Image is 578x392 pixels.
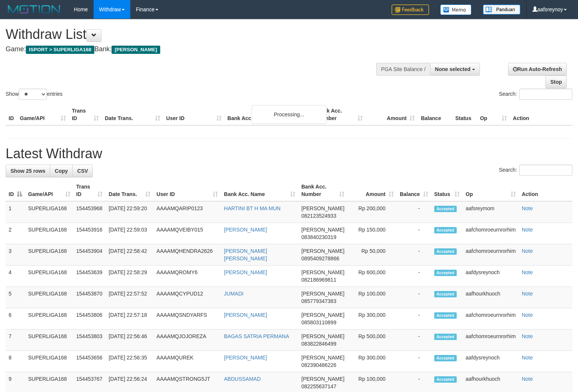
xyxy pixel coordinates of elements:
[73,287,106,308] td: 154453870
[301,213,336,219] span: Copy 082123524933 to clipboard
[434,206,457,212] span: Accepted
[508,63,567,76] a: Run Auto-Refresh
[431,180,463,201] th: Status: activate to sort column ascending
[106,244,153,266] td: [DATE] 22:58:42
[452,104,477,125] th: Status
[106,223,153,244] td: [DATE] 22:59:03
[522,333,533,339] a: Note
[397,266,431,287] td: -
[347,351,397,372] td: Rp 300,000
[102,104,163,125] th: Date Trans.
[301,255,339,261] span: Copy 0895409278866 to clipboard
[397,330,431,351] td: -
[499,89,572,100] label: Search:
[55,168,68,174] span: Copy
[397,287,431,308] td: -
[106,201,153,223] td: [DATE] 22:59:20
[347,330,397,351] td: Rp 500,000
[347,244,397,266] td: Rp 50,000
[298,180,347,201] th: Bank Acc. Number: activate to sort column ascending
[301,248,344,254] span: [PERSON_NAME]
[522,312,533,318] a: Note
[463,201,519,223] td: aafsreymom
[77,168,88,174] span: CSV
[392,4,429,15] img: Feedback.jpg
[6,165,50,177] a: Show 25 rows
[73,308,106,330] td: 154453806
[510,104,572,125] th: Action
[434,227,457,233] span: Accepted
[6,4,63,15] img: MOTION_logo.png
[301,319,336,325] span: Copy 085803110899 to clipboard
[72,165,93,177] a: CSV
[347,266,397,287] td: Rp 600,000
[224,355,267,361] a: [PERSON_NAME]
[397,244,431,266] td: -
[397,223,431,244] td: -
[397,351,431,372] td: -
[106,266,153,287] td: [DATE] 22:58:29
[522,376,533,382] a: Note
[434,376,457,383] span: Accepted
[73,180,106,201] th: Trans ID: activate to sort column ascending
[522,205,533,211] a: Note
[463,287,519,308] td: aafhourkhuoch
[6,146,572,161] h1: Latest Withdraw
[522,355,533,361] a: Note
[347,201,397,223] td: Rp 200,000
[73,244,106,266] td: 154453904
[301,355,344,361] span: [PERSON_NAME]
[106,308,153,330] td: [DATE] 22:57:18
[301,291,344,297] span: [PERSON_NAME]
[73,223,106,244] td: 154453916
[463,330,519,351] td: aafchomroeurnrorhim
[483,4,520,15] img: panduan.png
[301,341,336,347] span: Copy 083822846499 to clipboard
[6,201,25,223] td: 1
[301,234,336,240] span: Copy 083840230319 to clipboard
[252,105,326,124] div: Processing...
[463,244,519,266] td: aafchomroeurnrorhim
[519,180,572,201] th: Action
[73,351,106,372] td: 154453656
[224,312,267,318] a: [PERSON_NAME]
[225,104,314,125] th: Bank Acc. Name
[106,180,153,201] th: Date Trans.: activate to sort column ascending
[153,244,221,266] td: AAAAMQHENDRA2626
[224,248,267,261] a: [PERSON_NAME] [PERSON_NAME]
[25,201,73,223] td: SUPERLIGA168
[153,351,221,372] td: AAAAMQUREK
[6,266,25,287] td: 4
[17,104,69,125] th: Game/API
[434,312,457,319] span: Accepted
[434,248,457,255] span: Accepted
[6,287,25,308] td: 5
[25,223,73,244] td: SUPERLIGA168
[434,270,457,276] span: Accepted
[499,165,572,176] label: Search:
[434,355,457,361] span: Accepted
[6,180,25,201] th: ID: activate to sort column descending
[301,298,336,304] span: Copy 085779347383 to clipboard
[26,46,94,54] span: ISPORT > SUPERLIGA168
[463,180,519,201] th: Op: activate to sort column ascending
[301,205,344,211] span: [PERSON_NAME]
[301,312,344,318] span: [PERSON_NAME]
[301,376,344,382] span: [PERSON_NAME]
[224,376,261,382] a: ABDUSSAMAD
[106,287,153,308] td: [DATE] 22:57:52
[366,104,418,125] th: Amount
[545,76,567,88] a: Stop
[163,104,225,125] th: User ID
[6,46,378,53] h4: Game: Bank:
[73,201,106,223] td: 154453968
[106,351,153,372] td: [DATE] 22:56:35
[314,104,366,125] th: Bank Acc. Number
[397,201,431,223] td: -
[301,333,344,339] span: [PERSON_NAME]
[25,287,73,308] td: SUPERLIGA168
[522,227,533,233] a: Note
[301,227,344,233] span: [PERSON_NAME]
[463,223,519,244] td: aafchomroeurnrorhim
[418,104,452,125] th: Balance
